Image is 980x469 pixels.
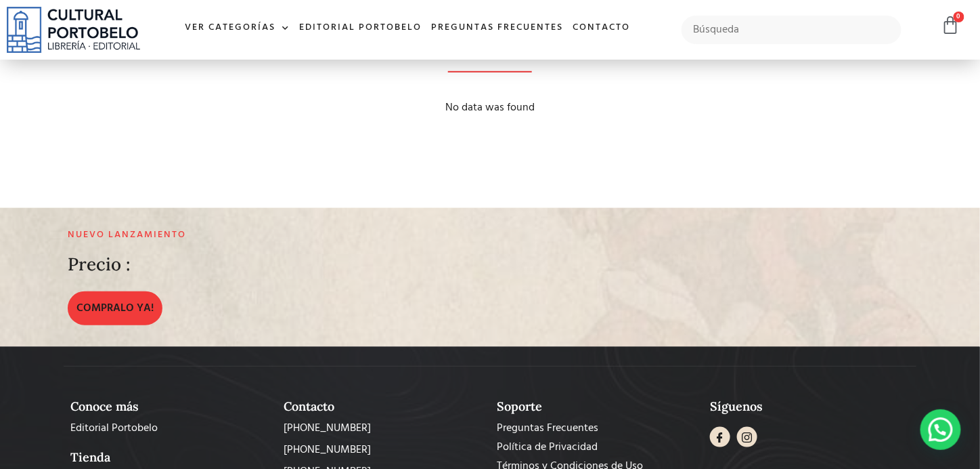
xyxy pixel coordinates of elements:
input: Búsqueda [682,16,901,44]
span: [PHONE_NUMBER] [284,420,371,436]
h2: Nuevo lanzamiento [68,230,631,241]
a: Política de Privacidad [497,439,696,455]
h2: Soporte [497,399,696,414]
a: Editorial Portobelo [70,420,270,436]
span: COMPRALO YA! [76,300,154,317]
span: Preguntas Frecuentes [497,420,598,436]
a: Contacto [568,14,635,43]
a: Preguntas frecuentes [426,14,568,43]
h2: Contacto [284,399,483,414]
div: No data was found [70,100,910,116]
span: 0 [954,12,964,22]
h2: Conoce más [70,399,270,414]
a: [PHONE_NUMBER] [284,420,483,436]
span: Editorial Portobelo [70,420,158,436]
a: Editorial Portobelo [294,14,426,43]
a: [PHONE_NUMBER] [284,442,483,458]
a: Ver Categorías [180,14,294,43]
span: [PHONE_NUMBER] [284,442,371,458]
a: COMPRALO YA! [68,291,162,325]
span: Política de Privacidad [497,439,598,455]
h2: Precio : [68,255,131,274]
a: Preguntas Frecuentes [497,420,696,436]
div: Contactar por WhatsApp [920,409,961,450]
h2: Síguenos [710,399,910,414]
h2: Tienda [70,450,270,465]
a: 0 [941,16,960,35]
